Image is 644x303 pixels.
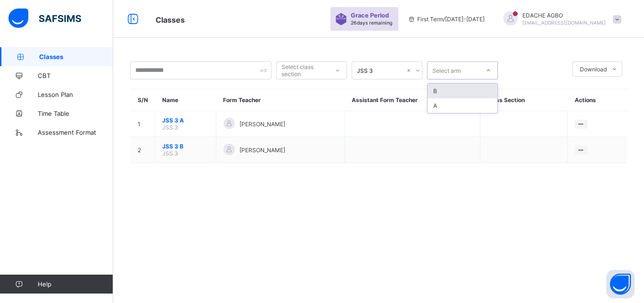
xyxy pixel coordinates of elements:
span: Classes [156,15,185,25]
span: JSS 3 [162,124,178,131]
span: Help [38,280,113,288]
div: Select class section [281,61,328,79]
span: JSS 3 [162,150,178,157]
span: [PERSON_NAME] [239,147,285,154]
span: session/term information [408,16,485,23]
span: Classes [39,53,113,61]
th: Assistant Form Teacher [345,89,480,111]
span: EDACHE AGBO [522,12,606,19]
span: Time Table [38,110,113,117]
th: Class Section [480,89,567,111]
th: Name [155,89,216,111]
span: CBT [38,72,113,79]
span: Grace Period [351,12,389,19]
div: A [428,98,497,113]
span: Assessment Format [38,129,113,136]
td: 2 [131,137,155,163]
img: sticker-purple.71386a28dfed39d6af7621340158ba97.svg [335,13,347,25]
img: safsims [8,9,81,28]
span: Lesson Plan [38,91,113,98]
th: Actions [568,89,627,111]
span: JSS 3 B [162,143,209,150]
button: Open asap [606,270,635,298]
td: 1 [131,111,155,137]
div: EDACHEAGBO [494,11,626,27]
div: JSS 3 [357,67,405,74]
span: [EMAIL_ADDRESS][DOMAIN_NAME] [522,20,606,26]
span: Download [580,66,607,73]
th: Form Teacher [216,89,345,111]
div: B [428,84,497,98]
span: 26 days remaining [351,20,392,26]
div: Select arm [432,61,461,79]
span: JSS 3 A [162,117,209,124]
span: [PERSON_NAME] [239,121,285,128]
th: S/N [131,89,155,111]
